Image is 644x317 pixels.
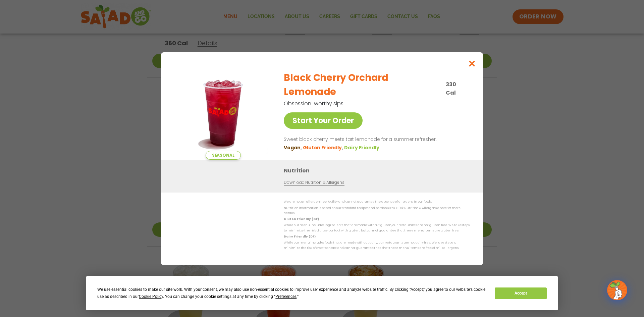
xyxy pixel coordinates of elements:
li: Vegan [284,144,303,151]
li: Dairy Friendly [344,144,380,151]
p: We are not an allergen free facility and cannot guarantee the absence of allergens in our foods. [284,199,470,204]
button: Accept [495,287,546,299]
h2: Black Cherry Orchard Lemonade [284,71,442,99]
img: wpChatIcon [608,281,627,300]
span: Seasonal [206,151,241,160]
img: Featured product photo for Black Cherry Orchard Lemonade [176,66,270,160]
button: Close modal [461,52,483,75]
div: Cookie Consent Prompt [86,276,558,310]
a: Start Your Order [284,112,363,129]
p: Obsession-worthy sips. [284,99,435,108]
strong: Gluten Friendly (GF) [284,217,319,221]
strong: Dairy Friendly (DF) [284,234,315,239]
span: Cookie Policy [139,294,163,299]
a: Download Nutrition & Allergens [284,179,344,186]
div: We use essential cookies to make our site work. With your consent, we may also use non-essential ... [97,286,487,300]
p: 330 Cal [446,80,467,97]
p: Nutrition information is based on our standard recipes and portion sizes. Click Nutrition & Aller... [284,205,470,216]
li: Gluten Friendly [303,144,344,151]
p: While our menu includes foods that are made without dairy, our restaurants are not dairy free. We... [284,240,470,251]
p: Sweet black cherry meets tart lemonade for a summer refresher. [284,136,467,144]
span: Preferences [275,294,297,299]
h3: Nutrition [284,166,473,175]
p: While our menu includes ingredients that are made without gluten, our restaurants are not gluten ... [284,223,470,233]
